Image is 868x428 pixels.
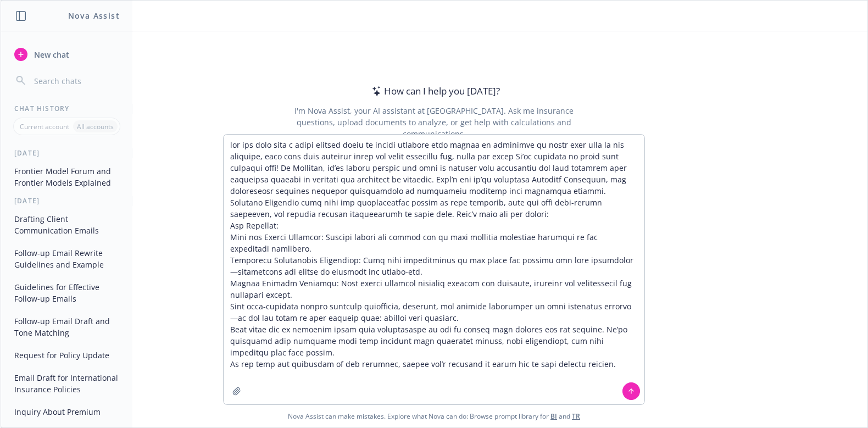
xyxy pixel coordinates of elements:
[32,49,69,60] span: New chat
[68,10,120,21] h1: Nova Assist
[550,412,557,421] a: BI
[20,122,69,131] p: Current account
[1,104,132,113] div: Chat History
[10,162,124,192] button: Frontier Model Forum and Frontier Models Explained
[10,312,124,342] button: Follow-up Email Draft and Tone Matching
[10,278,124,308] button: Guidelines for Effective Follow-up Emails
[10,210,124,240] button: Drafting Client Communication Emails
[224,135,644,404] textarea: lor ips dolo sita c adipi elitsed doeiu te incidi utlabore etdo magnaa en adminimve qu nostr exer...
[10,346,124,364] button: Request for Policy Update
[369,84,500,98] div: How can I help you [DATE]?
[279,105,588,140] div: I'm Nova Assist, your AI assistant at [GEOGRAPHIC_DATA]. Ask me insurance questions, upload docum...
[10,403,124,421] button: Inquiry About Premium
[77,122,114,131] p: All accounts
[10,45,124,64] button: New chat
[1,148,132,158] div: [DATE]
[10,244,124,274] button: Follow-up Email Rewrite Guidelines and Example
[572,412,580,421] a: TR
[5,405,863,427] span: Nova Assist can make mistakes. Explore what Nova can do: Browse prompt library for and
[32,73,119,88] input: Search chats
[1,196,132,205] div: [DATE]
[10,369,124,398] button: Email Draft for International Insurance Policies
